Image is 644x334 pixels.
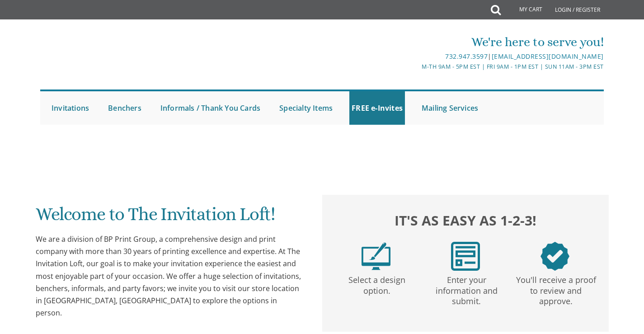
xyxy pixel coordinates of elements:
[451,242,480,271] img: step2.png
[362,242,390,271] img: step1.png
[445,52,488,61] a: 732.947.3597
[277,91,335,125] a: Specialty Items
[229,33,604,51] div: We're here to serve you!
[513,271,599,307] p: You'll receive a proof to review and approve.
[541,242,569,271] img: step3.png
[229,51,604,62] div: |
[36,204,304,231] h1: Welcome to The Invitation Loft!
[106,91,144,125] a: Benchers
[349,91,405,125] a: FREE e-Invites
[36,233,304,319] div: We are a division of BP Print Group, a comprehensive design and print company with more than 30 y...
[49,91,91,125] a: Invitations
[229,62,604,71] div: M-Th 9am - 5pm EST | Fri 9am - 1pm EST | Sun 11am - 3pm EST
[331,210,600,231] h2: It's as easy as 1-2-3!
[158,91,263,125] a: Informals / Thank You Cards
[334,271,420,296] p: Select a design option.
[492,52,604,61] a: [EMAIL_ADDRESS][DOMAIN_NAME]
[423,271,509,307] p: Enter your information and submit.
[419,91,480,125] a: Mailing Services
[500,1,549,19] a: My Cart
